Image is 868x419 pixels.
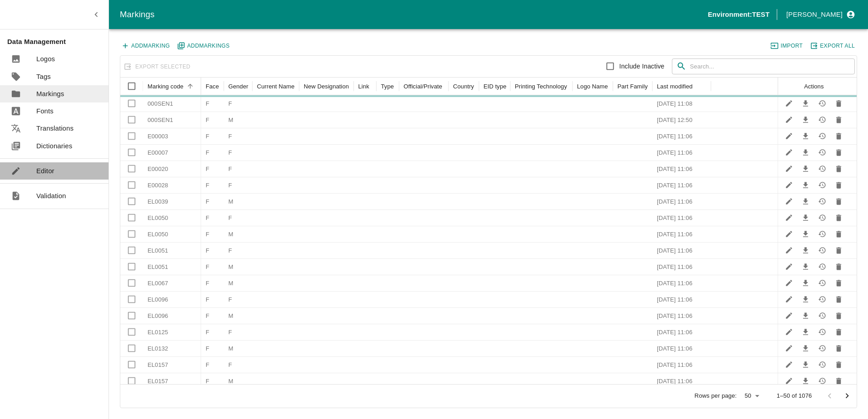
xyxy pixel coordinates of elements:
div: Actions [804,83,824,90]
p: Fonts [36,106,54,116]
div: 50 [740,390,762,403]
div: Marking code [148,83,183,90]
div: Last modified [657,83,693,90]
div: Current Name [257,83,295,90]
p: Editor [36,166,54,176]
button: import [769,40,805,52]
p: Markings [36,89,64,99]
p: Environment: TEST [708,10,769,19]
button: AddMarking [120,40,172,52]
p: Rows per page: [695,392,737,400]
input: Search... [690,58,855,75]
button: profile [783,7,857,22]
div: Type [381,83,394,90]
button: export [809,40,857,52]
button: Go to next page [838,387,856,404]
p: 1–50 of 1076 [777,392,812,400]
div: Markings [120,8,708,21]
p: [PERSON_NAME] [786,10,843,19]
button: AddMarkings [176,40,232,52]
div: Link [358,83,369,90]
div: Part Family [617,83,648,90]
p: Translations [36,123,74,133]
p: Validation [36,191,66,201]
button: Sort [184,80,197,93]
p: Tags [36,72,51,82]
p: Include Inactive [619,62,664,71]
div: New Designation [304,83,349,90]
p: Dictionaries [36,141,72,151]
div: Official/Private [404,83,442,90]
p: Data Management [7,37,108,47]
div: Gender [228,83,248,90]
div: Face [206,83,219,90]
div: EID type [483,83,507,90]
p: Logos [36,54,55,64]
div: Logo Name [577,83,608,90]
div: Printing Technology [515,83,567,90]
div: Country [453,83,474,90]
